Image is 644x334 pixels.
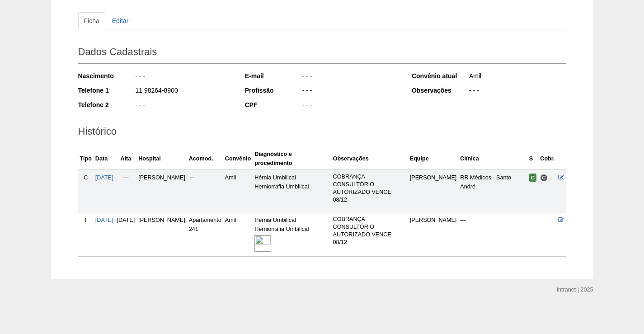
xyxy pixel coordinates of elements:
th: Clínica [458,148,527,170]
p: COBRANÇA CONSULTÓRIO AUTORIZADO VENCE 08/12 [333,216,406,246]
a: Editar [106,12,135,29]
th: Tipo [78,148,94,170]
div: 11 98264-8900 [135,86,233,97]
th: Convênio [223,148,253,170]
div: - - - [301,71,400,83]
th: Data [94,148,115,170]
div: - - - [135,100,233,112]
div: Telefone 1 [78,86,135,95]
td: [PERSON_NAME] [136,169,187,212]
div: - - - [468,86,566,97]
div: CPF [245,100,301,109]
a: [DATE] [95,217,113,223]
th: Equipe [408,148,459,170]
div: E-mail [245,71,301,80]
td: Hérnia Umbilical Herniorrafia Umbilical [253,169,331,212]
td: — [458,212,527,257]
td: — [187,169,223,212]
div: Amil [468,71,566,83]
a: [DATE] [95,174,113,181]
div: Telefone 2 [78,100,135,109]
th: S [527,148,539,170]
td: [PERSON_NAME] [136,212,187,257]
th: Observações [331,148,408,170]
div: - - - [301,86,400,97]
div: Profissão [245,86,301,95]
td: Apartamento 241 [187,212,223,257]
th: Cobr. [538,148,556,170]
a: Ficha [78,12,105,29]
div: Observações [412,86,468,95]
td: Hérnia Umbilical Herniorrafia Umbilical [253,212,331,257]
div: - - - [135,71,233,83]
div: - - - [301,100,400,112]
th: Acomod. [187,148,223,170]
div: Nascimento [78,71,135,80]
span: [DATE] [117,217,135,223]
td: Amil [223,169,253,212]
td: [PERSON_NAME] [408,169,459,212]
div: C [80,173,92,182]
span: Confirmada [529,174,537,182]
td: Amil [223,212,253,257]
td: — [115,169,137,212]
div: I [80,216,92,225]
h2: Dados Cadastrais [78,43,566,64]
p: COBRANÇA CONSULTÓRIO AUTORIZADO VENCE 08/12 [333,173,406,204]
th: Diagnóstico e procedimento [253,148,331,170]
th: Hospital [136,148,187,170]
span: Consultório [540,174,548,182]
div: Convênio atual [412,71,468,80]
th: Alta [115,148,137,170]
h2: Histórico [78,122,566,143]
td: RR Médicos - Santo André [458,169,527,212]
td: [PERSON_NAME] [408,212,459,257]
div: Intranet | 2025 [557,285,593,294]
